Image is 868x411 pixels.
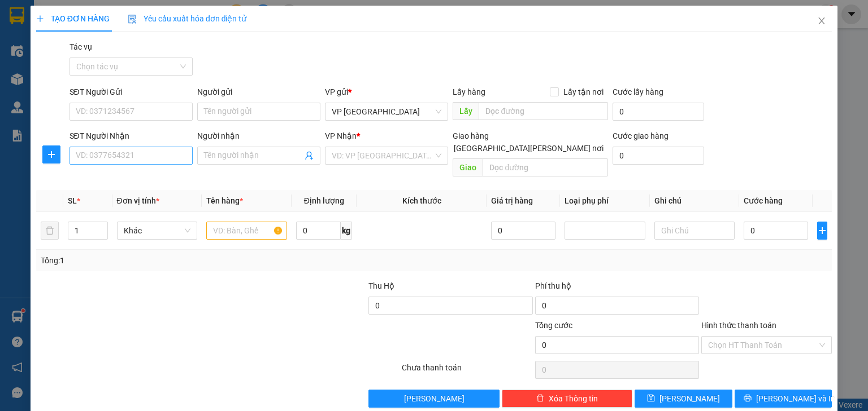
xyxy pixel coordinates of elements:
[560,190,650,212] th: Loại phụ phí
[817,222,827,240] button: plus
[453,131,489,140] span: Giao hàng
[6,47,23,103] img: logo
[401,361,533,381] div: Chưa thanh toán
[68,196,77,205] span: SL
[305,151,314,160] span: user-add
[502,390,632,408] button: deleteXóa Thông tin
[806,6,837,37] button: Close
[206,196,243,205] span: Tên hàng
[197,130,320,142] div: Người nhận
[453,87,485,96] span: Lấy hàng
[404,392,465,405] span: [PERSON_NAME]
[453,158,483,176] span: Giao
[449,142,608,154] span: [GEOGRAPHIC_DATA][PERSON_NAME] nơi
[483,158,608,176] input: Dọc đường
[613,147,704,165] input: Cước giao hàng
[368,390,499,408] button: [PERSON_NAME]
[491,222,555,240] input: 0
[206,222,287,240] input: VD: Bàn, Ghế
[817,16,826,25] span: close
[368,281,394,290] span: Thu Hộ
[117,196,159,205] span: Đơn vị tính
[735,390,832,408] button: printer[PERSON_NAME] và In
[36,14,110,23] span: TẠO ĐƠN HÀNG
[744,196,783,205] span: Cước hàng
[325,131,357,140] span: VP Nhận
[479,102,608,120] input: Dọc đường
[41,82,98,107] strong: PHIẾU GỬI HÀNG
[128,14,247,23] span: Yêu cầu xuất hóa đơn điện tử
[41,222,59,240] button: delete
[128,15,137,24] img: icon
[613,87,663,96] label: Cước lấy hàng
[453,102,479,120] span: Lấy
[24,38,107,67] span: 24 [PERSON_NAME] - [PERSON_NAME][GEOGRAPHIC_DATA]
[36,15,44,23] span: plus
[744,394,752,403] span: printer
[304,196,344,205] span: Định lượng
[70,42,92,51] label: Tác vụ
[197,86,320,98] div: Người gửi
[42,145,60,163] button: plus
[613,131,669,140] label: Cước giao hàng
[654,222,735,240] input: Ghi Chú
[650,190,740,212] th: Ghi chú
[659,392,720,405] span: [PERSON_NAME]
[124,222,191,239] span: Khác
[70,86,193,98] div: SĐT Người Gửi
[701,321,776,330] label: Hình thức thanh toán
[756,392,835,405] span: [PERSON_NAME] và In
[402,196,441,205] span: Kích thước
[332,103,441,120] span: VP Đà Nẵng
[535,280,699,297] div: Phí thu hộ
[535,321,572,330] span: Tổng cước
[491,196,533,205] span: Giá trị hàng
[33,11,105,36] strong: HÃNG XE HẢI HOÀNG GIA
[549,392,598,405] span: Xóa Thông tin
[635,390,732,408] button: save[PERSON_NAME]
[41,254,336,267] div: Tổng: 1
[647,394,655,403] span: save
[341,222,352,240] span: kg
[536,394,544,403] span: delete
[70,130,193,142] div: SĐT Người Nhận
[43,150,60,159] span: plus
[818,226,827,235] span: plus
[325,86,448,98] div: VP gửi
[559,86,608,98] span: Lấy tận nơi
[613,103,704,121] input: Cước lấy hàng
